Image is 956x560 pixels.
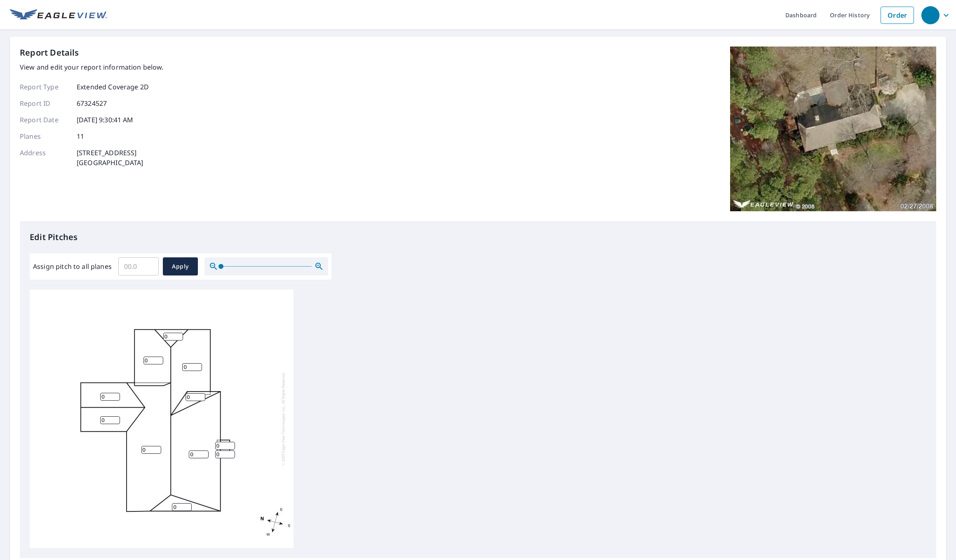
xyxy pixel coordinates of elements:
p: [STREET_ADDRESS] [GEOGRAPHIC_DATA] [77,148,143,168]
a: Order [881,7,914,24]
img: Top image [730,47,936,211]
p: Report Details [20,47,79,59]
p: Report Type [20,82,69,92]
button: Apply [163,257,198,275]
img: EV Logo [10,9,107,21]
span: Apply [169,261,191,272]
p: [DATE] 9:30:41 AM [77,115,134,125]
input: 00.0 [118,255,159,278]
p: Address [20,148,69,168]
p: Extended Coverage 2D [77,82,149,92]
p: Planes [20,131,69,141]
p: Edit Pitches [30,231,926,243]
label: Assign pitch to all planes [33,261,112,271]
p: Report Date [20,115,69,125]
p: View and edit your report information below. [20,62,164,72]
p: Report ID [20,98,69,108]
p: 11 [77,131,84,141]
p: 67324527 [77,98,107,108]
